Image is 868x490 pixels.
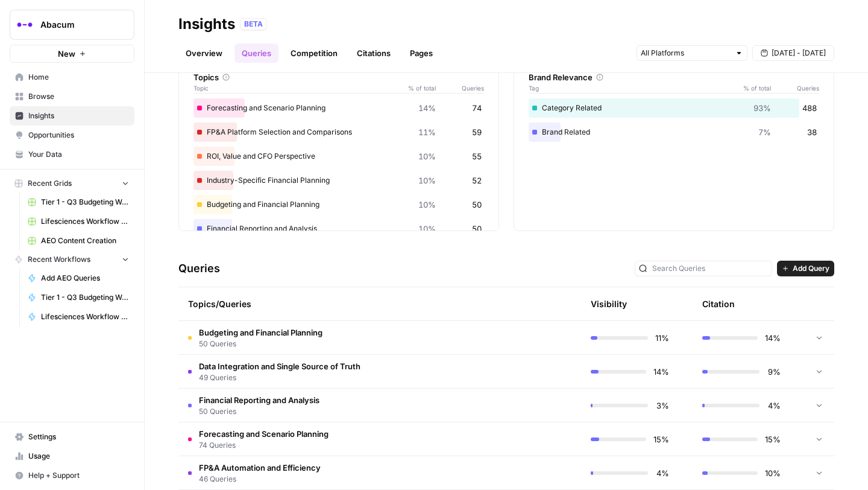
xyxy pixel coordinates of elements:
[10,126,134,145] a: Opportunities
[403,43,440,63] a: Pages
[772,48,826,59] span: [DATE] - [DATE]
[10,466,134,485] button: Help + Support
[702,287,735,320] div: Citation
[22,231,134,250] a: AEO Content Creation
[807,126,817,138] span: 38
[22,288,134,307] a: Tier 1 - Q3 Budgeting Workflows
[10,174,134,192] button: Recent Grids
[10,250,134,269] button: Recent Workflows
[655,332,669,344] span: 11%
[41,292,129,303] span: Tier 1 - Q3 Budgeting Workflows
[283,43,345,63] a: Competition
[652,262,768,275] input: Search Queries
[193,83,400,93] span: Topic
[41,273,129,284] span: Add AEO Queries
[199,474,321,485] span: 46 Queries
[28,72,129,83] span: Home
[10,10,134,40] button: Workspace: Abacum
[418,150,436,162] span: 10%
[418,223,436,235] span: 10%
[765,433,781,445] span: 15%
[653,433,669,445] span: 15%
[418,199,436,211] span: 10%
[178,14,235,34] div: Insights
[28,91,129,102] span: Browse
[28,451,129,462] span: Usage
[22,307,134,326] a: Lifesciences Workflow ([DATE])
[41,197,129,208] span: Tier 1 - Q3 Budgeting Workflows Grid
[199,360,360,372] span: Data Integration and Single Source of Truth
[240,18,267,30] div: BETA
[753,102,771,114] span: 93%
[752,45,834,61] button: [DATE] - [DATE]
[28,431,129,442] span: Settings
[193,98,484,118] div: Forecasting and Scenario Planning
[28,470,129,481] span: Help + Support
[199,394,319,406] span: Financial Reporting and Analysis
[58,48,75,60] span: New
[10,45,134,63] button: New
[350,43,398,63] a: Citations
[193,71,484,83] div: Topics
[193,147,484,166] div: ROI, Value and CFO Perspective
[10,106,134,126] a: Insights
[199,462,321,474] span: FP&A Automation and Efficiency
[400,83,436,93] span: % of total
[10,145,134,164] a: Your Data
[234,43,278,63] a: Queries
[193,195,484,214] div: Budgeting and Financial Planning
[529,98,819,118] div: Category Related
[767,366,781,378] span: 9%
[178,260,220,277] h3: Queries
[793,263,829,274] span: Add Query
[199,326,322,339] span: Budgeting and Financial Planning
[735,83,771,93] span: % of total
[418,174,436,186] span: 10%
[188,287,457,320] div: Topics/Queries
[14,14,36,36] img: Abacum Logo
[472,174,482,186] span: 52
[41,235,129,246] span: AEO Content Creation
[199,339,322,349] span: 50 Queries
[193,171,484,190] div: Industry-Specific Financial Planning
[472,223,482,235] span: 50
[758,126,771,138] span: 7%
[10,68,134,87] a: Home
[529,122,819,142] div: Brand Related
[199,372,360,383] span: 49 Queries
[472,199,482,211] span: 50
[436,83,484,93] span: Queries
[193,219,484,238] div: Financial Reporting and Analysis
[10,427,134,447] a: Settings
[10,447,134,466] a: Usage
[765,467,781,479] span: 10%
[767,399,781,412] span: 4%
[10,87,134,106] a: Browse
[22,212,134,231] a: Lifesciences Workflow ([DATE]) Grid
[655,399,669,412] span: 3%
[193,122,484,142] div: FP&A Platform Selection and Comparisons
[641,47,730,59] input: All Platforms
[418,102,436,114] span: 14%
[41,216,129,227] span: Lifesciences Workflow ([DATE]) Grid
[28,110,129,121] span: Insights
[771,83,819,93] span: Queries
[591,298,627,310] div: Visibility
[418,126,436,138] span: 11%
[199,440,329,451] span: 74 Queries
[28,254,90,265] span: Recent Workflows
[199,406,319,417] span: 50 Queries
[199,428,329,440] span: Forecasting and Scenario Planning
[472,150,482,162] span: 55
[655,467,669,479] span: 4%
[178,43,230,63] a: Overview
[22,192,134,212] a: Tier 1 - Q3 Budgeting Workflows Grid
[40,19,113,31] span: Abacum
[777,261,834,276] button: Add Query
[529,83,735,93] span: Tag
[41,311,129,322] span: Lifesciences Workflow ([DATE])
[472,126,482,138] span: 59
[765,332,781,344] span: 14%
[472,102,482,114] span: 74
[28,178,72,189] span: Recent Grids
